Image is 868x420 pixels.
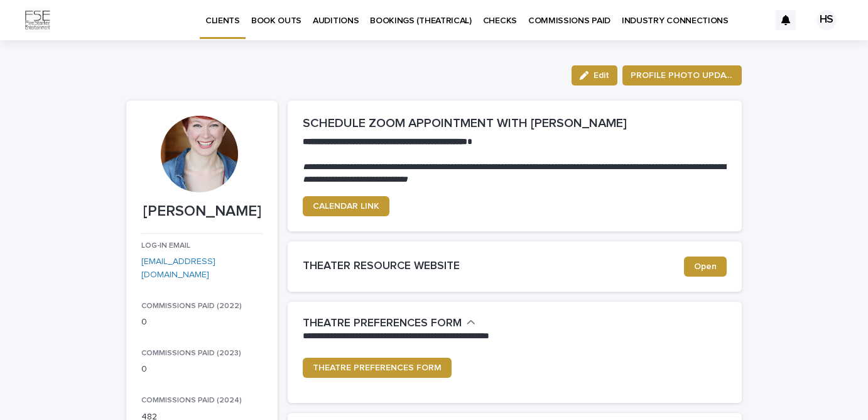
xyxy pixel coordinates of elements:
span: Open [694,262,717,271]
span: LOG-IN EMAIL [141,242,190,250]
button: THEATRE PREFERENCES FORM [303,317,475,331]
h2: THEATER RESOURCE WEBSITE [303,260,684,274]
span: COMMISSIONS PAID (2022) [141,302,242,310]
span: COMMISSIONS PAID (2024) [141,397,242,404]
span: CALENDAR LINK [313,202,379,211]
p: 0 [141,316,263,329]
span: COMMISSIONS PAID (2023) [141,350,241,357]
span: THEATRE PREFERENCES FORM [313,363,442,372]
h2: THEATRE PREFERENCES FORM [303,317,462,331]
div: HS [816,10,837,30]
a: CALENDAR LINK [303,196,389,216]
span: PROFILE PHOTO UPDATE [631,69,734,82]
a: [EMAIL_ADDRESS][DOMAIN_NAME] [141,257,215,279]
img: Km9EesSdRbS9ajqhBzyo [25,8,50,33]
button: PROFILE PHOTO UPDATE [622,65,742,86]
button: Edit [572,65,617,86]
p: 0 [141,363,263,376]
span: Edit [594,71,609,80]
p: [PERSON_NAME] [141,202,263,221]
a: Open [684,257,727,277]
a: THEATRE PREFERENCES FORM [303,358,452,378]
h2: SCHEDULE ZOOM APPOINTMENT WITH [PERSON_NAME] [303,116,727,131]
